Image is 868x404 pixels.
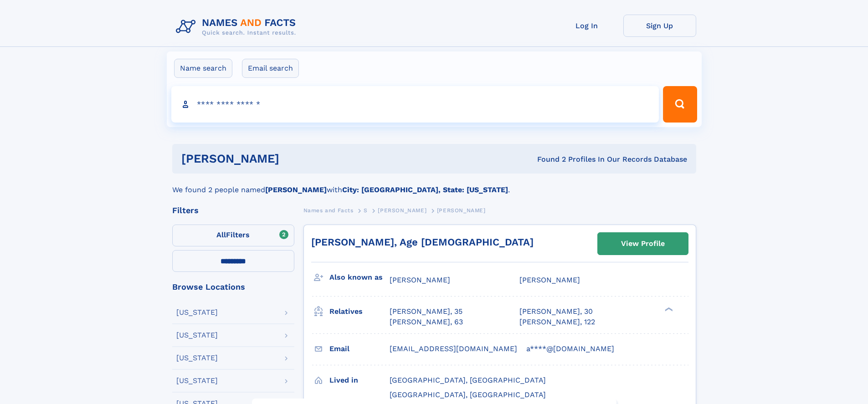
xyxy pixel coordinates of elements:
[176,377,218,384] div: [US_STATE]
[176,332,218,339] div: [US_STATE]
[329,373,390,388] h3: Lived in
[519,307,593,317] a: [PERSON_NAME], 30
[181,153,408,164] h1: [PERSON_NAME]
[621,233,665,254] div: View Profile
[390,390,546,399] span: [GEOGRAPHIC_DATA], [GEOGRAPHIC_DATA]
[176,309,218,316] div: [US_STATE]
[329,341,390,357] h3: Email
[519,276,580,284] span: [PERSON_NAME]
[171,86,659,123] input: search input
[172,15,303,39] img: Logo Names and Facts
[172,174,696,195] div: We found 2 people named with .
[364,205,368,216] a: S
[550,15,623,37] a: Log In
[378,207,426,214] span: [PERSON_NAME]
[598,233,688,255] a: View Profile
[311,236,534,248] a: [PERSON_NAME], Age [DEMOGRAPHIC_DATA]
[329,304,390,319] h3: Relatives
[342,185,508,194] b: City: [GEOGRAPHIC_DATA], State: [US_STATE]
[390,376,546,384] span: [GEOGRAPHIC_DATA], [GEOGRAPHIC_DATA]
[329,270,390,285] h3: Also known as
[172,206,294,215] div: Filters
[172,283,294,291] div: Browse Locations
[437,207,486,214] span: [PERSON_NAME]
[172,225,294,246] label: Filters
[378,205,426,216] a: [PERSON_NAME]
[216,230,226,239] span: All
[519,317,595,327] a: [PERSON_NAME], 122
[408,154,687,164] div: Found 2 Profiles In Our Records Database
[663,307,673,312] div: ❯
[663,86,697,123] button: Search Button
[390,344,517,353] span: [EMAIL_ADDRESS][DOMAIN_NAME]
[364,207,368,214] span: S
[242,59,299,78] label: Email search
[265,185,327,194] b: [PERSON_NAME]
[176,354,218,362] div: [US_STATE]
[623,15,696,37] a: Sign Up
[390,307,462,317] a: [PERSON_NAME], 35
[174,59,232,78] label: Name search
[303,205,354,216] a: Names and Facts
[390,276,450,284] span: [PERSON_NAME]
[390,317,463,327] a: [PERSON_NAME], 63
